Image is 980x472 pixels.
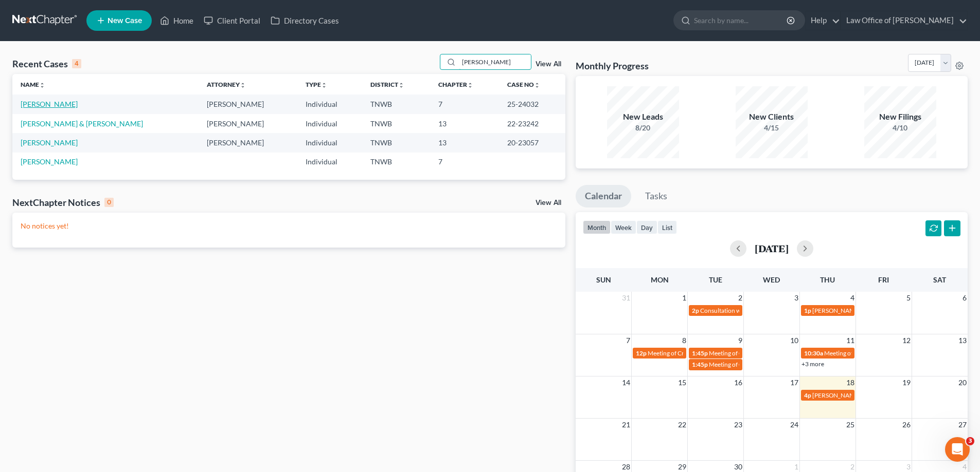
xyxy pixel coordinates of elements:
[700,307,900,314] span: Consultation with [PERSON_NAME] regarding Long Term Disability Appeal
[12,196,114,209] div: NextChapter Notices
[966,437,974,445] span: 3
[806,11,840,30] a: Help
[709,361,764,368] span: Meeting of Creditors
[536,61,561,68] a: View All
[841,11,967,30] a: Law Office of [PERSON_NAME]
[636,220,657,234] button: day
[789,376,799,389] span: 17
[733,419,743,431] span: 23
[265,11,344,30] a: Directory Cases
[651,275,669,284] span: Mon
[370,81,404,88] a: Districtunfold_more
[104,198,114,207] div: 0
[611,220,636,234] button: week
[467,82,473,88] i: unfold_more
[583,220,611,234] button: month
[199,114,297,133] td: [PERSON_NAME]
[793,292,799,304] span: 3
[804,349,823,357] span: 10:30a
[438,81,473,88] a: Chapterunfold_more
[21,81,45,88] a: Nameunfold_more
[576,185,631,207] a: Calendar
[297,95,362,114] td: Individual
[621,419,631,431] span: 21
[824,349,880,357] span: Meeting of Creditors
[849,292,856,304] span: 4
[108,17,142,25] span: New Case
[804,307,811,314] span: 1p
[812,307,873,314] span: [PERSON_NAME] ch 7
[864,111,936,123] div: New Filings
[499,133,565,152] td: 20-23057
[681,334,687,347] span: 8
[901,376,912,389] span: 19
[362,133,430,152] td: TNWB
[692,349,708,357] span: 1:45p
[801,360,824,368] a: +3 more
[430,114,499,133] td: 13
[789,419,799,431] span: 24
[677,419,687,431] span: 22
[21,119,143,128] a: [PERSON_NAME] & [PERSON_NAME]
[820,275,835,284] span: Thu
[692,361,708,368] span: 1:45p
[199,133,297,152] td: [PERSON_NAME]
[72,59,81,68] div: 4
[694,11,788,30] input: Search by name...
[621,292,631,304] span: 31
[709,349,764,357] span: Meeting of Creditors
[677,376,687,389] span: 15
[155,11,199,30] a: Home
[636,185,676,207] a: Tasks
[297,133,362,152] td: Individual
[933,275,946,284] span: Sat
[812,391,878,399] span: [PERSON_NAME] - CH 7
[945,437,970,462] iframe: Intercom live chat
[789,334,799,347] span: 10
[636,349,647,357] span: 12p
[657,220,677,234] button: list
[12,58,81,70] div: Recent Cases
[507,81,540,88] a: Case Nounfold_more
[430,153,499,172] td: 7
[499,114,565,133] td: 22-23242
[459,54,531,69] input: Search by name...
[430,95,499,114] td: 7
[306,81,327,88] a: Typeunfold_more
[499,95,565,114] td: 25-24032
[845,376,856,389] span: 18
[736,111,808,123] div: New Clients
[621,376,631,389] span: 14
[804,391,811,399] span: 4p
[21,138,78,147] a: [PERSON_NAME]
[681,292,687,304] span: 1
[845,334,856,347] span: 11
[21,157,78,166] a: [PERSON_NAME]
[625,334,631,347] span: 7
[607,123,679,133] div: 8/20
[763,275,780,284] span: Wed
[648,349,703,357] span: Meeting of Creditors
[692,307,699,314] span: 2p
[961,292,968,304] span: 6
[21,221,557,231] p: No notices yet!
[607,111,679,123] div: New Leads
[737,292,743,304] span: 2
[845,419,856,431] span: 25
[536,199,561,206] a: View All
[39,82,45,88] i: unfold_more
[430,133,499,152] td: 13
[755,243,789,254] h2: [DATE]
[362,153,430,172] td: TNWB
[362,114,430,133] td: TNWB
[878,275,889,284] span: Fri
[957,419,968,431] span: 27
[596,275,611,284] span: Sun
[576,60,649,72] h3: Monthly Progress
[905,292,912,304] span: 5
[534,82,540,88] i: unfold_more
[297,153,362,172] td: Individual
[362,95,430,114] td: TNWB
[957,376,968,389] span: 20
[901,419,912,431] span: 26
